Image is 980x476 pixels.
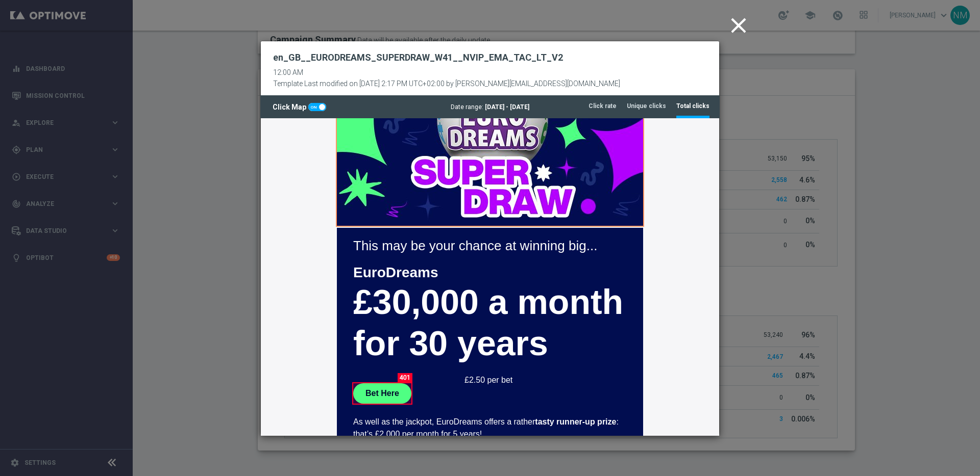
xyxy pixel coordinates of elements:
[92,147,178,163] strong: EuroDreams
[451,103,483,111] span: Date range:
[105,271,138,280] span: Bet Here
[627,102,666,111] tab-header: Unique clicks
[724,10,755,42] button: close
[273,68,620,77] div: 12:00 AM
[92,298,366,323] p: As well as the jackpot, EuroDreams offers a rather : that’s £2,000 per month for 5 years!
[204,254,382,271] p: £2.50 per bet
[92,118,366,138] p: This may be your chance at winning big...
[676,102,709,111] tab-header: Total clicks
[92,266,151,286] a: Bet Here
[273,51,563,64] h2: en_GB__EURODREAMS_SUPERDRAW_W41__NVIP_EMA_TAC_LT_V2
[274,300,355,308] strong: tasty runner-up prize
[273,77,620,88] div: Template Last modified on [DATE] 2:17 PM UTC+02:00 by [PERSON_NAME][EMAIL_ADDRESS][DOMAIN_NAME]
[485,103,529,111] span: [DATE] - [DATE]
[92,164,366,247] p: £30,000 a month for 30 years
[589,102,617,111] tab-header: Click rate
[726,13,751,38] i: close
[273,103,308,111] span: Click Map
